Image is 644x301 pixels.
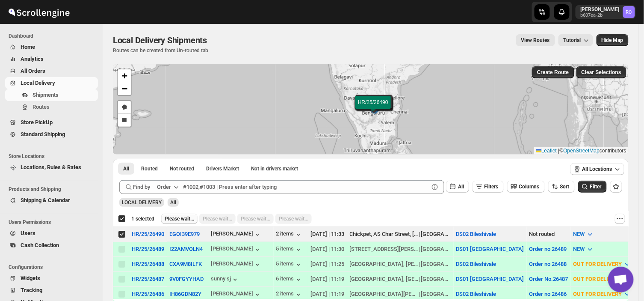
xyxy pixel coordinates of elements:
[276,260,303,269] div: 5 items
[21,242,59,248] span: Cash Collection
[558,34,593,46] button: Tutorial
[122,83,127,94] span: −
[211,290,262,299] div: [PERSON_NAME]
[9,33,98,39] span: Dashboard
[484,184,499,190] span: Filters
[597,34,629,46] button: Map action label
[446,181,469,193] button: All
[369,104,382,114] img: Marker
[590,184,602,190] span: Filter
[5,239,98,251] button: Cash Collection
[21,164,81,170] span: Locations, Rules & Rates
[165,163,199,175] button: Unrouted
[368,104,381,114] img: Marker
[132,276,164,282] button: HR/25/26487
[276,230,303,239] div: 2 items
[529,246,567,252] button: Order no 26489
[456,231,496,237] button: DS02 Bileshivale
[626,9,632,15] text: RC
[21,230,35,236] span: Users
[573,231,585,237] span: NEW
[169,231,200,237] button: EGOI39E979
[421,245,451,253] div: [GEOGRAPHIC_DATA]
[576,5,636,19] button: User menu
[5,284,98,296] button: Tracking
[133,183,150,191] span: Find by
[456,276,524,282] button: DS01 [GEOGRAPHIC_DATA]
[311,245,345,253] div: [DATE] | 11:30
[32,104,50,110] span: Routes
[21,119,53,125] span: Store PickUp
[367,102,380,111] img: Marker
[211,275,239,284] button: sunny sj
[570,163,624,175] button: All Locations
[169,276,204,282] button: 9V0FGYYHAD
[5,41,98,53] button: Home
[5,272,98,284] button: Widgets
[201,163,244,175] button: Claimable
[581,6,620,13] p: [PERSON_NAME]
[5,227,98,239] button: Users
[473,181,504,193] button: Filters
[21,56,44,62] span: Analytics
[183,180,429,194] input: #1002,#1003 | Press enter after typing
[276,275,303,284] button: 6 items
[558,148,560,154] span: |
[350,230,419,238] div: Chickpet, AS Char Street, [GEOGRAPHIC_DATA], Sultanpete
[9,186,98,193] span: Products and Shipping
[573,246,585,252] span: NEW
[132,291,164,297] button: HR/25/26486
[113,35,207,45] span: Local Delivery Shipments
[536,148,557,154] a: Leaflet
[246,163,303,175] button: Un-claimable
[21,131,65,137] span: Standard Shipping
[5,89,98,101] button: Shipments
[141,165,158,172] span: Routed
[132,261,164,267] button: HR/25/26488
[170,165,194,172] span: Not routed
[21,275,40,281] span: Widgets
[211,260,262,269] button: [PERSON_NAME]
[568,272,637,286] button: OUT FOR DELIVERY
[507,181,545,193] button: Columns
[169,291,201,297] button: IH86GDN82Y
[132,231,164,237] button: HR/25/26490
[211,230,262,239] button: [PERSON_NAME]
[350,275,419,283] div: [GEOGRAPHIC_DATA], [GEOGRAPHIC_DATA]
[568,227,600,241] button: NEW
[9,153,98,160] span: Store Locations
[276,245,303,254] button: 5 items
[456,291,496,297] button: DS02 Bileshivale
[578,181,607,193] button: Filter
[118,101,131,114] a: Draw a polygon
[564,148,600,154] a: OpenStreetMap
[582,166,612,173] span: All Locations
[152,180,186,194] button: Order
[211,245,262,254] button: [PERSON_NAME]
[366,103,379,113] img: Marker
[123,165,129,172] span: All
[157,183,171,191] div: Order
[21,197,70,203] span: Shipping & Calendar
[573,276,622,282] span: OUT FOR DELIVERY
[456,261,496,267] button: DS02 Bileshivale
[276,290,303,299] button: 2 items
[32,92,59,98] span: Shipments
[311,260,345,268] div: [DATE] | 11:25
[368,102,381,112] img: Marker
[458,184,464,190] span: All
[568,257,637,271] button: OUT FOR DELIVERY
[132,246,164,252] button: HR/25/26489
[350,260,419,268] div: [GEOGRAPHIC_DATA], [PERSON_NAME][GEOGRAPHIC_DATA]
[564,37,581,43] span: Tutorial
[456,246,524,252] button: DS01 [GEOGRAPHIC_DATA]
[113,47,210,54] p: Routes can be created from Un-routed tab
[5,194,98,206] button: Shipping & Calendar
[9,219,98,226] span: Users Permissions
